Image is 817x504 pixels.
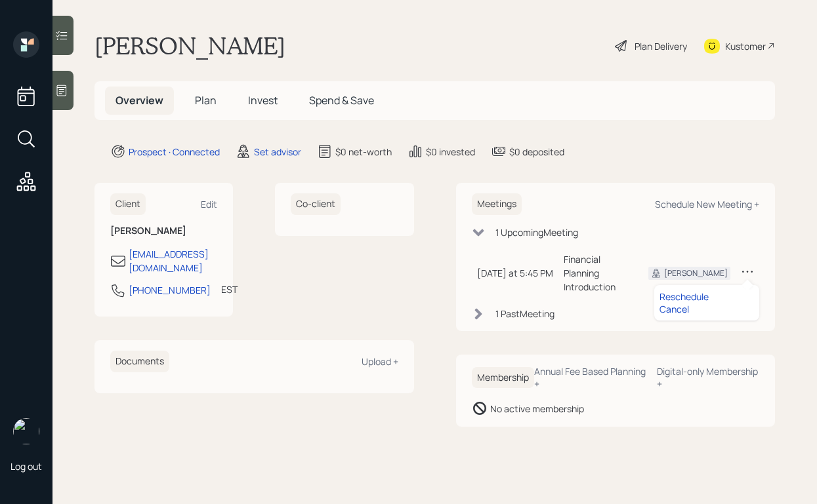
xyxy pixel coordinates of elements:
div: 1 Past Meeting [495,307,555,320]
h6: Membership [472,367,534,389]
h6: Documents [110,351,169,372]
div: $0 invested [426,145,475,159]
h6: Co-client [291,193,341,215]
div: [PERSON_NAME] [664,267,728,279]
div: No active membership [490,402,584,416]
span: Plan [195,93,217,107]
div: EST [221,282,238,296]
span: Invest [248,93,278,107]
img: robby-grisanti-headshot.png [13,418,39,444]
h6: Client [110,193,146,215]
h6: [PERSON_NAME] [110,225,217,237]
div: Set advisor [254,145,301,159]
div: Prospect · Connected [129,145,220,159]
div: Log out [10,460,42,473]
span: Spend & Save [309,93,374,107]
div: Reschedule [660,290,754,303]
div: [EMAIL_ADDRESS][DOMAIN_NAME] [129,247,217,275]
div: Upload + [362,355,398,368]
h1: [PERSON_NAME] [94,31,285,60]
div: Plan Delivery [635,39,687,53]
div: $0 net-worth [335,145,392,159]
div: Schedule New Meeting + [655,198,759,210]
div: Financial Planning Introduction [564,252,628,294]
div: [PHONE_NUMBER] [129,283,211,297]
div: $0 deposited [509,145,564,159]
div: Cancel [660,303,754,315]
div: Edit [201,198,217,210]
div: Annual Fee Based Planning + [534,365,646,390]
div: Digital-only Membership + [657,365,759,390]
div: 1 Upcoming Meeting [495,225,578,239]
div: Kustomer [725,39,766,53]
span: Overview [115,93,163,107]
div: [DATE] at 5:45 PM [477,266,553,280]
h6: Meetings [472,193,522,215]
